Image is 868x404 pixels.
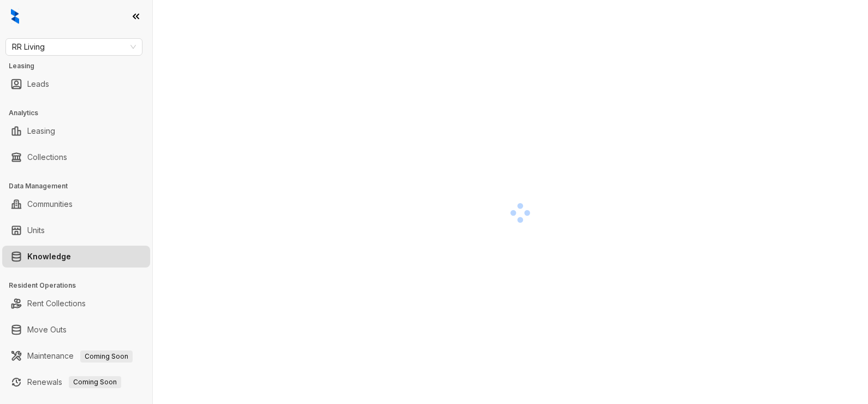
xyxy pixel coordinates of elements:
span: Coming Soon [80,350,133,363]
h3: Resident Operations [9,281,152,290]
li: Leasing [2,120,150,142]
a: Move Outs [27,319,67,341]
a: Rent Collections [27,293,86,314]
h3: Analytics [9,108,152,118]
a: Communities [27,193,73,215]
li: Communities [2,193,150,215]
span: RR Living [12,39,136,55]
li: Maintenance [2,345,150,367]
a: Leads [27,73,49,95]
a: Leasing [27,120,55,142]
img: logo [11,9,19,24]
li: Collections [2,146,150,168]
li: Rent Collections [2,293,150,314]
a: Collections [27,146,67,168]
a: Units [27,219,45,241]
li: Leads [2,73,150,95]
h3: Leasing [9,61,152,71]
li: Units [2,219,150,241]
li: Knowledge [2,246,150,268]
h3: Data Management [9,181,152,191]
span: Coming Soon [69,376,121,388]
a: Knowledge [27,246,71,268]
a: RenewalsComing Soon [27,371,121,393]
li: Move Outs [2,319,150,341]
li: Renewals [2,371,150,393]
